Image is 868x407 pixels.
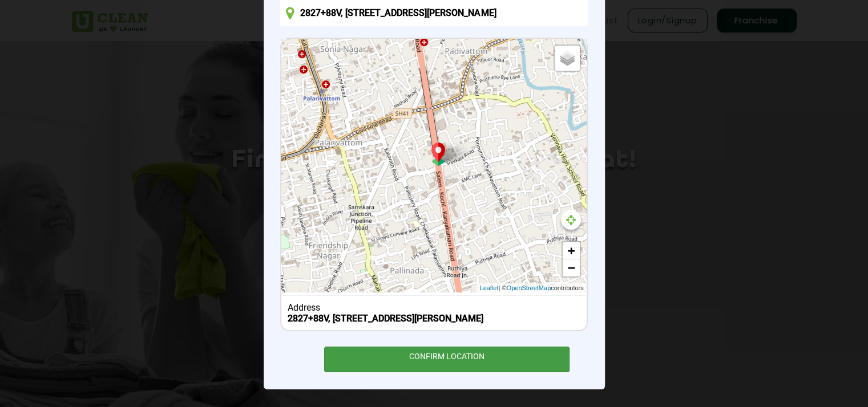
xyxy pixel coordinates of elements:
a: OpenStreetMap [506,283,551,293]
a: Layers [555,46,580,71]
a: Zoom out [563,259,580,276]
a: Zoom in [563,242,580,259]
b: 2827+88V, [STREET_ADDRESS][PERSON_NAME] [288,313,483,324]
div: CONFIRM LOCATION [324,347,570,372]
div: Address [288,302,580,313]
div: | © contributors [477,283,586,293]
a: Leaflet [479,283,498,293]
